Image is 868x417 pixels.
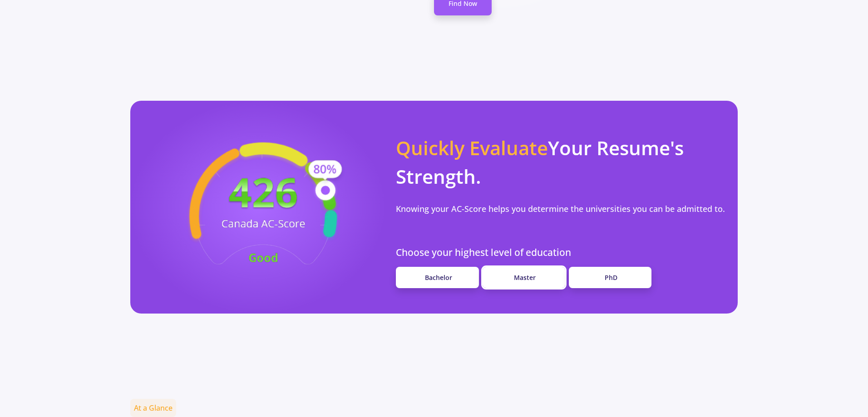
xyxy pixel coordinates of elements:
span: Master [514,273,536,282]
img: acscore [154,128,372,286]
a: Master [483,267,565,288]
span: Bachelor [425,273,452,282]
span: Quickly Evaluate [396,135,548,161]
p: Knowing your AC-Score helps you determine the universities you can be admitted to. [396,201,725,216]
span: PhD [605,273,617,282]
p: Choose your highest level of education [396,245,727,260]
span: At a Glance [130,399,176,417]
a: Bachelor [396,267,478,288]
a: PhD [569,267,651,288]
p: Your Resume's Strength. [396,133,727,191]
